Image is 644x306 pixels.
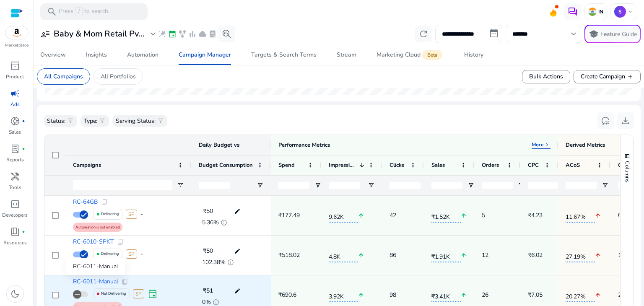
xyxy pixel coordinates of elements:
span: RC-64GB [73,199,98,205]
span: fiber_manual_record [22,147,25,150]
p: Not Delivering [101,285,126,302]
span: Impressions [329,161,356,169]
span: 4.8K [329,248,358,262]
span: reset_settings [600,116,610,126]
mat-icon: edit [232,285,243,297]
span: handyman [10,171,20,182]
button: Open Filter Menu [314,182,321,189]
p: ₹177.49 [278,207,300,224]
span: ₹51 [203,287,213,295]
span: 102.38% [202,259,226,265]
span: search_insights [222,29,232,39]
button: Open Filter Menu [177,182,184,189]
p: ₹518.02 [278,246,300,264]
span: add [627,73,634,80]
span: 27.19% [566,248,595,262]
p: IN [597,8,603,15]
p: Delivering [101,245,119,262]
span: 0% [202,299,211,305]
button: Bulk Actions [522,70,570,83]
span: Sales [431,161,445,169]
span: bar_chart [188,30,197,38]
span: ₹3.41K [431,288,461,302]
input: Campaigns Filter Input [73,180,172,190]
p: ₹7.05 [528,286,543,303]
span: user_attributes [40,29,50,39]
span: keyboard_arrow_down [627,8,634,15]
span: SP [126,210,137,219]
p: 1.79% [618,246,635,264]
span: Bulk Actions [529,72,563,81]
p: Type: [84,117,97,125]
span: code_blocks [10,199,20,209]
span: 3.92K [329,288,358,302]
p: 5 [482,207,485,224]
p: 42 [390,207,396,224]
span: campaign [10,88,20,99]
p: Reports [6,156,24,163]
p: Ads [10,101,20,108]
span: refresh [418,29,428,39]
span: Budget Consumption [199,161,253,169]
span: Beta [422,50,442,60]
span: info [221,219,227,226]
span: content_copy [101,199,108,205]
span: filter_alt [67,117,74,124]
p: Resources [3,239,27,246]
span: lab_profile [10,144,20,154]
span: Spend [278,161,295,169]
p: All Portfolios [101,72,136,81]
span: event [148,289,158,299]
mat-icon: arrow_upward [358,287,364,304]
span: filter_alt [99,117,106,124]
p: Developers [2,211,28,219]
span: Orders [482,161,499,169]
p: Tools [9,184,21,191]
span: 20.27% [566,288,595,302]
span: Clicks [390,161,404,169]
div: Stream [337,52,356,58]
p: S [614,6,626,18]
p: Sales [9,128,21,136]
div: History [464,52,483,58]
span: cloud [198,30,207,38]
span: 5.36% [202,220,219,226]
span: ACoS [566,161,580,169]
p: 12 [482,246,488,264]
mat-icon: arrow_upward [461,287,467,304]
img: amazon.svg [5,26,28,39]
button: Open Filter Menu [518,182,525,189]
span: / [75,7,83,16]
span: CTR [618,161,629,169]
p: Serving Status: [116,117,156,125]
mat-icon: arrow_upward [461,207,467,224]
span: family_history [178,30,187,38]
span: SP [133,289,144,298]
p: ₹690.6 [278,286,296,303]
button: Open Filter Menu [602,182,608,189]
p: Product [6,73,24,80]
span: ₹50 [203,207,213,215]
span: ₹1.91K [431,248,461,262]
span: 11.67% [566,208,595,223]
span: 9.62K [329,208,358,223]
span: keyboard_arrow_down [569,29,579,39]
button: Open Filter Menu [257,182,263,189]
span: CPC [528,161,539,169]
span: keyboard_arrow_right [544,141,551,148]
button: refresh [415,26,432,42]
mat-icon: arrow_upward [461,247,467,264]
span: donut_small [10,116,20,126]
mat-icon: arrow_upward [595,287,601,304]
div: Insights [86,52,107,58]
span: content_copy [122,278,128,285]
span: search [47,7,57,17]
span: info [213,299,219,306]
div: - [140,205,143,223]
span: Automation is not enabled [75,223,120,231]
span: RC-6011-Manual [73,279,118,285]
mat-icon: arrow_upward [358,247,364,264]
mat-icon: arrow_upward [595,247,601,264]
p: All Campaigns [44,72,83,81]
p: 98 [390,286,396,303]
